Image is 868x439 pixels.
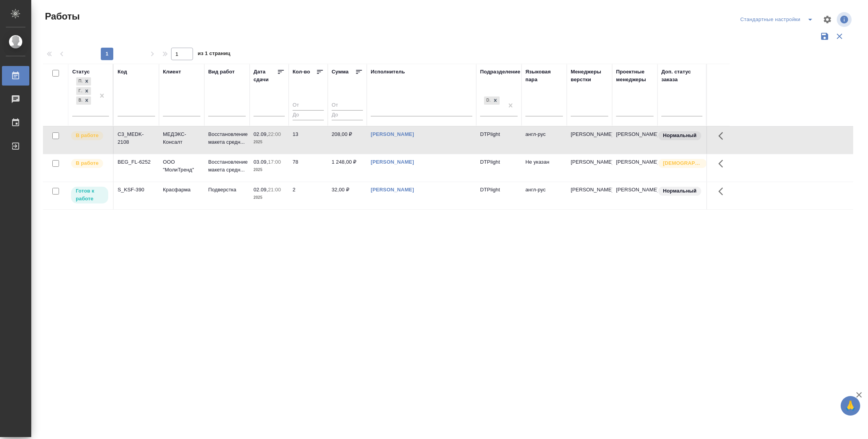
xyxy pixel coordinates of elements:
[254,159,268,165] p: 03.09,
[483,96,500,105] div: DTPlight
[332,101,363,111] input: От
[661,68,702,84] div: Доп. статус заказа
[43,10,80,23] span: Работы
[208,68,235,76] div: Вид работ
[76,77,82,86] div: Подбор
[371,159,414,165] a: [PERSON_NAME]
[818,10,837,29] span: Настроить таблицу
[841,396,860,416] button: 🙏
[293,101,324,111] input: От
[714,127,732,145] button: Здесь прячутся важные кнопки
[612,182,657,209] td: [PERSON_NAME]
[522,127,567,154] td: англ-рус
[663,132,697,139] p: Нормальный
[332,68,348,76] div: Сумма
[254,138,285,146] p: 2025
[522,154,567,182] td: Не указан
[522,182,567,209] td: англ-рус
[268,131,281,137] p: 22:00
[484,96,491,105] div: DTPlight
[254,194,285,202] p: 2025
[208,130,246,146] p: Восстановление макета средн...
[476,182,522,209] td: DTPlight
[254,68,277,84] div: Дата сдачи
[328,154,367,182] td: 1 248,00 ₽
[371,187,414,193] a: [PERSON_NAME]
[76,159,98,167] p: В работе
[571,130,608,138] p: [PERSON_NAME]
[163,158,200,174] p: ООО "МолиТренд"
[612,127,657,154] td: [PERSON_NAME]
[738,13,818,26] div: split button
[571,158,608,166] p: [PERSON_NAME]
[289,154,328,182] td: 78
[328,127,367,154] td: 208,00 ₽
[76,96,82,105] div: В работе
[75,86,92,96] div: Подбор, Готов к работе, В работе
[571,186,608,194] p: [PERSON_NAME]
[70,158,109,169] div: Исполнитель выполняет работу
[612,154,657,182] td: [PERSON_NAME]
[817,29,832,44] button: Сохранить фильтры
[70,186,109,204] div: Исполнитель может приступить к работе
[525,68,563,84] div: Языковая пара
[293,110,324,120] input: До
[76,132,98,139] p: В работе
[293,68,310,76] div: Кол-во
[72,68,90,76] div: Статус
[371,68,405,76] div: Исполнитель
[663,159,702,167] p: [DEMOGRAPHIC_DATA]
[208,158,246,174] p: Восстановление макета средн...
[70,130,109,141] div: Исполнитель выполняет работу
[163,68,181,76] div: Клиент
[208,186,246,194] p: Подверстка
[332,110,363,120] input: До
[118,68,127,76] div: Код
[76,87,82,95] div: Готов к работе
[268,187,281,193] p: 21:00
[480,68,520,76] div: Подразделение
[198,49,230,60] span: из 1 страниц
[118,158,155,166] div: BEG_FL-6252
[714,182,732,201] button: Здесь прячутся важные кнопки
[571,68,608,84] div: Менеджеры верстки
[371,131,414,137] a: [PERSON_NAME]
[328,182,367,209] td: 32,00 ₽
[76,187,104,203] p: Готов к работе
[118,186,155,194] div: S_KSF-390
[254,187,268,193] p: 02.09,
[832,29,847,44] button: Сбросить фильтры
[75,77,92,86] div: Подбор, Готов к работе, В работе
[118,130,155,146] div: C3_MEDK-2108
[254,131,268,137] p: 02.09,
[844,398,857,414] span: 🙏
[663,187,697,195] p: Нормальный
[163,130,200,146] p: МЕДЭКС-Консалт
[289,182,328,209] td: 2
[476,127,522,154] td: DTPlight
[837,12,853,27] span: Посмотреть информацию
[714,154,732,173] button: Здесь прячутся важные кнопки
[289,127,328,154] td: 13
[75,96,92,105] div: Подбор, Готов к работе, В работе
[163,186,200,194] p: Красфарма
[476,154,522,182] td: DTPlight
[254,166,285,174] p: 2025
[268,159,281,165] p: 17:00
[616,68,654,84] div: Проектные менеджеры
